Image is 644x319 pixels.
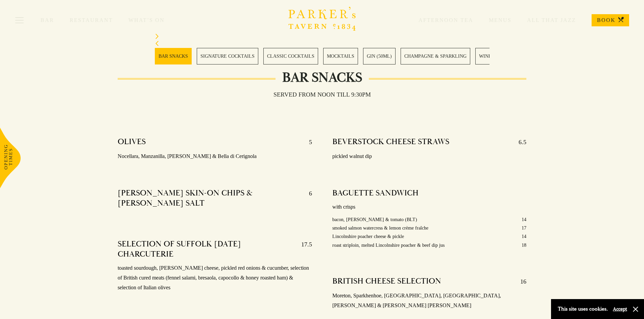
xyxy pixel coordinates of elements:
[118,239,294,259] h4: SELECTION OF SUFFOLK [DATE] CHARCUTERIE
[632,306,639,313] button: Close and accept
[294,239,312,259] p: 17.5
[267,91,378,98] h3: Served from noon till 9:30pm
[363,48,396,64] a: 5 / 28
[332,276,441,287] h4: BRITISH CHEESE SELECTION
[522,215,526,224] p: 14
[332,215,417,224] p: bacon, [PERSON_NAME] & tomato (BLT)
[558,304,608,314] p: This site uses cookies.
[263,48,318,64] a: 3 / 28
[475,48,498,64] a: 7 / 28
[118,152,312,161] p: Nocellara, Manzanilla, [PERSON_NAME] & Bella di Cerignola
[155,48,192,64] a: 1 / 28
[332,188,419,198] h4: BAGUETTE SANDWICH
[118,188,302,208] h4: [PERSON_NAME] SKIN-ON CHIPS & [PERSON_NAME] SALT
[155,41,490,48] div: Previous slide
[522,224,526,232] p: 17
[512,137,526,148] p: 6.5
[522,232,526,241] p: 14
[276,70,369,86] h2: Bar Snacks
[332,241,445,249] p: roast striploin, melted Lincolnshire poacher & beef dip jus
[302,137,312,148] p: 5
[332,152,527,161] p: pickled walnut dip
[332,224,428,232] p: smoked salmon watercress & lemon crème fraîche
[118,137,146,148] h4: OLIVES
[197,48,258,64] a: 2 / 28
[332,232,404,241] p: Lincolnshire poacher cheese & pickle
[323,48,358,64] a: 4 / 28
[522,241,526,249] p: 18
[332,202,527,212] p: with crisps
[118,263,312,292] p: toasted sourdough, [PERSON_NAME] cheese, pickled red onions & cucumber, selection of British cure...
[332,291,527,311] p: Moreton, Sparkhenhoe, [GEOGRAPHIC_DATA], [GEOGRAPHIC_DATA], [PERSON_NAME] & [PERSON_NAME] [PERSON...
[332,137,449,148] h4: BEVERSTOCK CHEESE STRAWS
[613,306,627,312] button: Accept
[401,48,470,64] a: 6 / 28
[514,276,526,287] p: 16
[302,188,312,208] p: 6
